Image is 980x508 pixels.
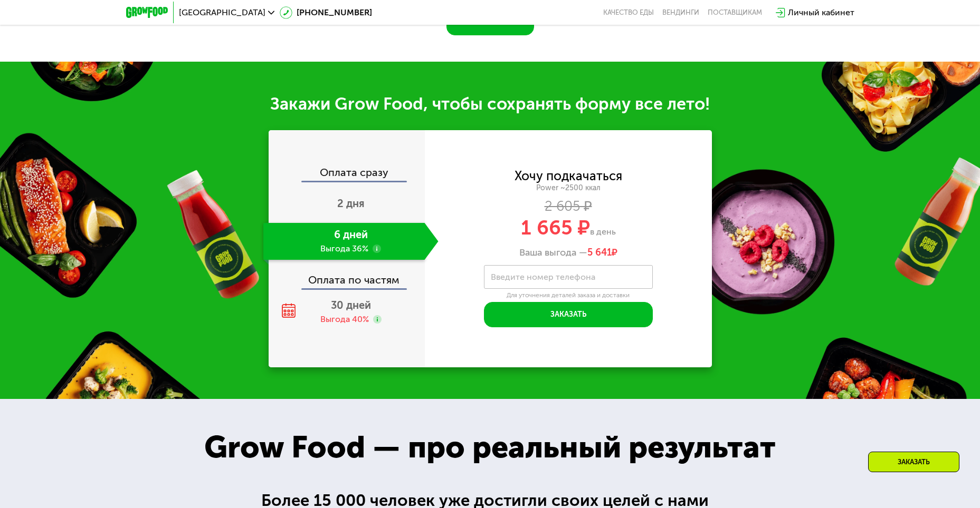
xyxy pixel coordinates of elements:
span: в день [590,227,616,237]
div: Power ~2500 ккал [425,183,712,193]
span: 1 665 ₽ [521,216,590,240]
div: Заказать [868,452,959,472]
button: Заказать [484,302,653,327]
span: 30 дней [331,299,371,311]
div: Ваша выгода — [425,247,712,259]
span: [GEOGRAPHIC_DATA] [179,8,265,17]
div: Оплата по частям [270,264,425,288]
span: 2 дня [337,197,365,210]
div: Выгода 40% [320,314,369,325]
a: Качество еды [603,8,654,17]
div: Для уточнения деталей заказа и доставки [484,291,653,300]
a: [PHONE_NUMBER] [280,6,372,19]
div: 2 605 ₽ [425,201,712,212]
label: Введите номер телефона [491,274,595,280]
span: ₽ [587,247,617,259]
div: Оплата сразу [270,167,425,181]
div: Grow Food — про реальный результат [182,424,799,471]
div: Хочу подкачаться [515,170,622,182]
div: поставщикам [708,8,762,17]
div: Личный кабинет [788,6,854,19]
a: Вендинги [662,8,699,17]
span: 5 641 [587,247,612,258]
